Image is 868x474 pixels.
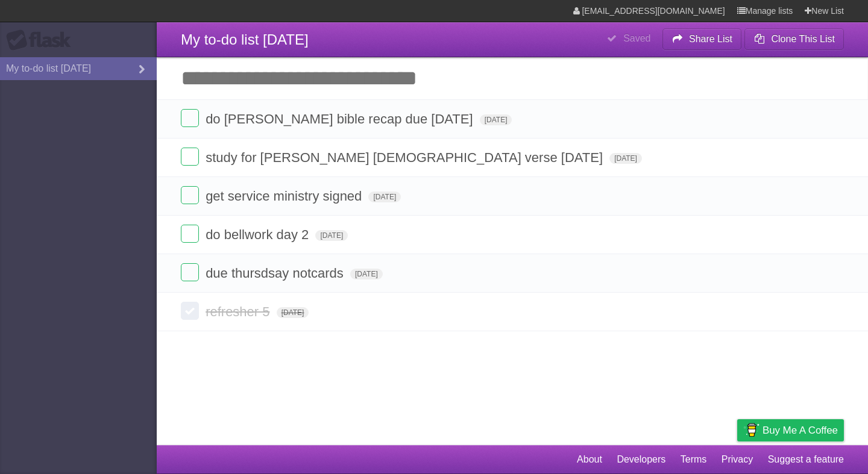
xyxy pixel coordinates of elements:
label: Done [181,302,199,320]
span: do [PERSON_NAME] bible recap due [DATE] [206,111,476,126]
span: do bellwork day 2 [206,227,312,242]
b: Saved [623,33,650,43]
button: Share List [662,28,742,50]
button: Clone This List [744,28,844,50]
div: Flask [6,30,78,51]
a: Buy me a coffee [737,419,844,441]
label: Done [181,109,199,127]
b: Clone This List [771,34,835,44]
span: [DATE] [315,230,348,241]
a: Suggest a feature [768,448,844,471]
span: get service ministry signed [206,189,365,204]
label: Done [181,263,199,281]
a: Developers [617,448,665,471]
span: [DATE] [368,192,401,202]
span: [DATE] [609,153,642,164]
a: Privacy [722,448,753,471]
span: due thursdsay notcards [206,266,347,281]
b: Share List [689,34,732,44]
span: refresher 5 [206,304,272,319]
span: Buy me a coffee [763,420,838,441]
span: [DATE] [480,114,512,125]
label: Done [181,186,199,204]
span: My to-do list [DATE] [181,31,309,48]
a: Terms [681,448,707,471]
span: study for [PERSON_NAME] [DEMOGRAPHIC_DATA] verse [DATE] [206,150,606,165]
span: [DATE] [277,307,309,318]
a: About [577,448,602,471]
label: Done [181,225,199,243]
img: Buy me a coffee [743,420,759,440]
span: [DATE] [350,269,383,279]
label: Done [181,148,199,166]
